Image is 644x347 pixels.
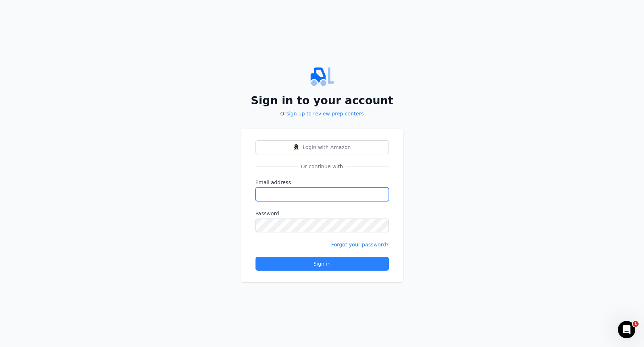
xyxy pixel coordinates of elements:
[303,144,351,151] span: Login with Amazon
[618,321,635,338] iframe: Intercom live chat
[241,94,403,107] h2: Sign in to your account
[298,163,346,170] span: Or continue with
[255,210,389,217] label: Password
[255,140,389,154] button: Login with AmazonLogin with Amazon
[255,257,389,271] button: Sign in
[293,144,299,150] img: Login with Amazon
[255,179,389,186] label: Email address
[286,111,363,117] a: sign up to review prep centers
[241,65,403,88] img: PrepCenter
[241,110,403,117] p: Or
[633,321,639,327] span: 1
[331,242,389,247] a: Forgot your password?
[262,260,383,267] div: Sign in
